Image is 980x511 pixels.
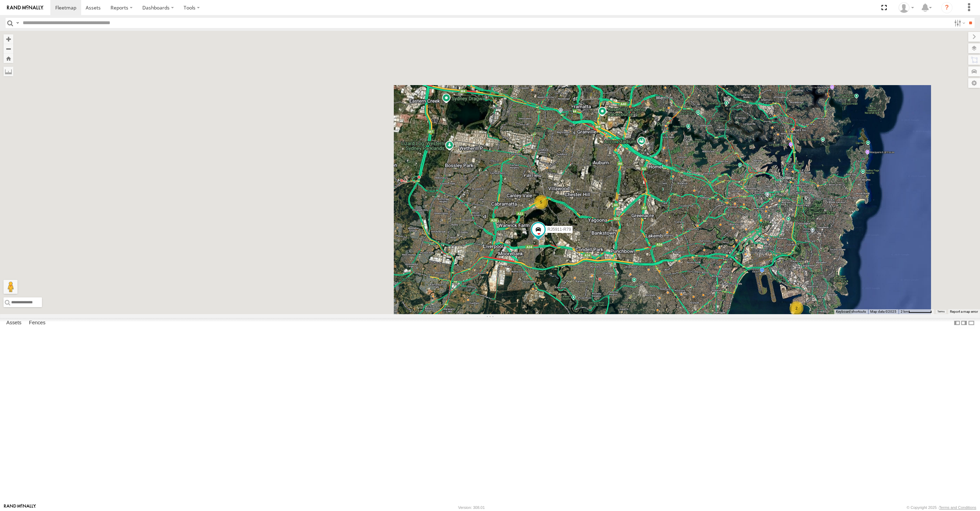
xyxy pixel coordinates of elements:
i: ? [941,2,952,13]
label: Dock Summary Table to the Right [960,318,967,328]
label: Measure [3,67,13,76]
label: Search Query [15,18,20,28]
div: Version: 308.01 [458,505,485,510]
div: 2 [789,301,803,315]
span: 2 km [901,310,908,313]
div: 5 [534,195,548,209]
a: Terms and Conditions [939,505,976,510]
div: Quang MAC [896,2,916,13]
button: Zoom Home [3,54,13,63]
label: Search Filter Options [951,18,966,28]
label: Fences [26,318,49,328]
a: Report a map error [950,310,978,313]
a: Terms (opens in new tab) [937,310,945,313]
button: Zoom out [3,44,13,54]
label: Assets [3,318,25,328]
button: Zoom in [3,34,13,44]
button: Keyboard shortcuts [836,309,866,314]
label: Dock Summary Table to the Left [953,318,960,328]
span: Map data ©2025 [870,310,896,313]
label: Hide Summary Table [968,318,975,328]
div: © Copyright 2025 - [907,505,976,510]
span: RJ5911-R79 [547,227,571,232]
img: rand-logo.svg [7,5,43,10]
label: Map Settings [968,78,980,88]
button: Map Scale: 2 km per 63 pixels [899,309,934,314]
a: Visit our Website [4,504,36,511]
button: Drag Pegman onto the map to open Street View [3,280,17,294]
